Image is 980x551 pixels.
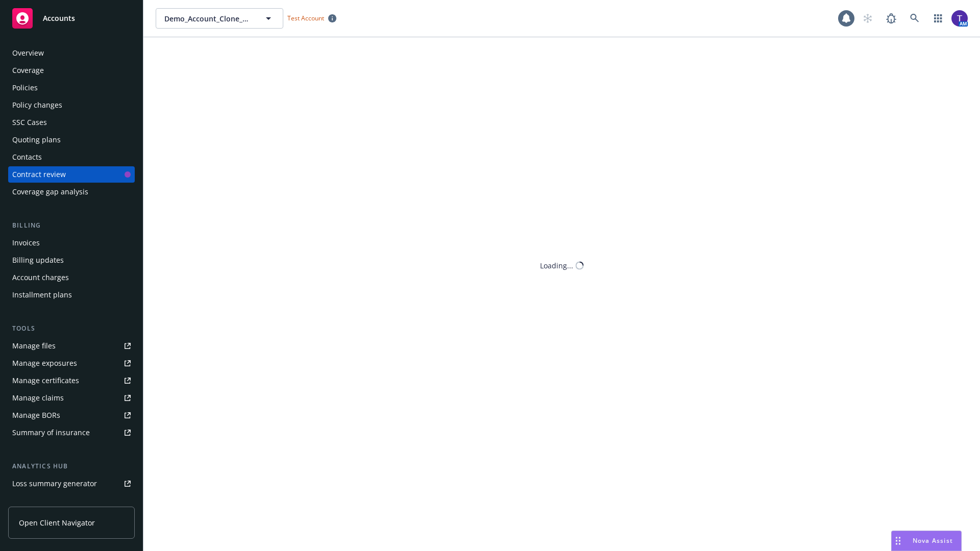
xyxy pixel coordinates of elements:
a: Coverage [8,62,135,79]
div: Drag to move [892,531,904,550]
span: Nova Assist [913,536,953,545]
a: Manage exposures [8,355,135,371]
div: Coverage gap analysis [12,184,88,200]
div: Billing updates [12,252,64,268]
a: Summary of insurance [8,424,135,441]
div: Policies [12,80,38,96]
div: Manage claims [12,390,64,406]
a: Installment plans [8,287,135,303]
div: Manage certificates [12,372,79,389]
a: Invoices [8,235,135,251]
div: Tools [8,323,135,334]
a: Switch app [928,8,948,29]
div: Contract review [12,166,66,183]
a: Billing updates [8,252,135,268]
div: SSC Cases [12,114,47,131]
button: Demo_Account_Clone_QA_CR_Tests_Demo [156,8,283,29]
a: Contacts [8,149,135,165]
div: Overview [12,45,44,61]
div: Invoices [12,235,40,251]
div: Summary of insurance [12,424,90,441]
a: Policies [8,80,135,96]
div: Billing [8,220,135,231]
div: Manage BORs [12,407,60,423]
div: Policy changes [12,97,62,113]
span: Test Account [287,14,324,22]
div: Coverage [12,62,44,79]
a: Manage files [8,338,135,354]
a: SSC Cases [8,114,135,131]
a: Coverage gap analysis [8,184,135,200]
a: Start snowing [857,8,878,29]
a: Quoting plans [8,132,135,148]
span: Demo_Account_Clone_QA_CR_Tests_Demo [164,13,253,24]
a: Accounts [8,4,135,33]
div: Contacts [12,149,42,165]
a: Manage certificates [8,372,135,389]
div: Analytics hub [8,461,135,471]
a: Manage BORs [8,407,135,423]
div: Loss summary generator [12,475,97,492]
div: Manage exposures [12,355,77,371]
a: Contract review [8,166,135,183]
div: Account charges [12,269,69,286]
a: Search [904,8,925,29]
div: Quoting plans [12,132,61,148]
a: Policy changes [8,97,135,113]
span: Accounts [43,14,75,22]
button: Nova Assist [891,531,962,551]
a: Manage claims [8,390,135,406]
div: Installment plans [12,287,72,303]
div: Manage files [12,338,56,354]
span: Test Account [283,13,340,23]
div: Loading... [540,260,573,271]
img: photo [951,10,968,27]
span: Open Client Navigator [19,517,95,528]
a: Overview [8,45,135,61]
a: Account charges [8,269,135,286]
a: Report a Bug [881,8,901,29]
a: Loss summary generator [8,475,135,492]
